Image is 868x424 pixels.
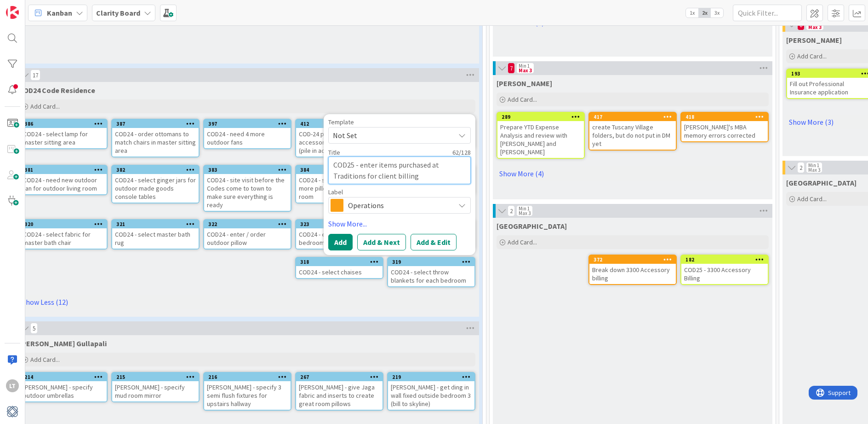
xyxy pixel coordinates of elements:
div: 417create Tuscany Village folders, but do not put in DM yet [589,113,676,150]
div: 382 [112,166,199,174]
a: 321COD24 - select master bath rug [111,219,200,250]
div: Min 1 [808,163,819,168]
div: 319COD24 - select throw blankets for each bedroom [388,258,474,286]
div: 387COD24 - order ottomans to match chairs in master sitting area [112,120,199,157]
a: 372Break down 3300 Accessory billing [588,255,677,285]
div: Max 3 [519,211,531,215]
div: 384 [300,167,383,173]
a: 383COD24 - site visit before the Codes come to town to make sure everything is ready [203,165,291,212]
div: [PERSON_NAME] - specify mud room mirror [112,381,199,401]
span: Add Card... [30,355,60,364]
div: 412COD-24 pick up art and accessories from Skyline (pile in accessory room) [296,120,383,157]
div: Max 3 [808,25,822,29]
div: 322 [208,221,291,227]
div: COD24 - select fabric for master bath chair [20,228,107,249]
div: 372Break down 3300 Accessory billing [589,256,676,284]
div: Min 1 [519,64,530,68]
div: COD24 - select ginger jars for outdoor made goods console tables [112,174,199,203]
span: 17 [30,70,40,81]
div: 267 [300,374,383,380]
div: 215 [112,373,199,381]
span: Add Card... [508,238,537,246]
div: 219 [388,373,474,381]
img: Visit kanbanzone.com [6,6,19,19]
span: 5 [30,323,38,334]
div: 289Prepare YTD Expense Analysis and review with [PERSON_NAME] and [PERSON_NAME] [497,113,584,158]
span: Label [328,189,343,195]
div: 219[PERSON_NAME] - get ding in wall fixed outside bedroom 3 (bill to skyline) [388,373,474,410]
div: COD24 - select throw blankets for each bedroom [388,266,474,286]
div: 182 [685,256,768,263]
a: 215[PERSON_NAME] - specify mud room mirror [111,372,200,402]
a: 214[PERSON_NAME] - specify outdoor umbrellas [19,372,108,402]
div: 215 [116,374,199,380]
div: 383 [204,166,291,174]
div: 323 [296,220,383,228]
div: 417 [594,114,676,120]
a: 387COD24 - order ottomans to match chairs in master sitting area [111,119,200,157]
div: 418[PERSON_NAME]'s MBA memory errors corrected [681,113,768,141]
a: 412COD-24 pick up art and accessories from Skyline (pile in accessory room) [295,119,383,157]
div: 216 [204,373,291,381]
div: COD24 - site visit before the Codes come to town to make sure everything is ready [204,174,291,211]
div: COD24 - select master bath rug [112,228,199,249]
div: 320 [20,220,107,228]
div: 382COD24 - select ginger jars for outdoor made goods console tables [112,166,199,203]
input: Quick Filter... [733,5,802,21]
div: 267 [296,373,383,381]
span: Philip [497,79,552,88]
div: 384COD24 - select fabric for more pillows for the family room [296,166,383,203]
a: Show More (4) [497,166,769,181]
div: 319 [388,258,474,266]
div: 372 [589,256,676,264]
a: 319COD24 - select throw blankets for each bedroom [387,257,475,287]
a: 386COD24 - select lamp for master sitting area [19,119,108,149]
div: 384 [296,166,383,174]
textarea: COD25 - enter items purchased at Traditions for client billing [328,157,471,184]
a: 417create Tuscany Village folders, but do not put in DM yet [588,112,677,151]
span: Add Card... [797,52,827,60]
div: 322 [204,220,291,228]
a: 381COD24 - need new outdoor fan for outdoor living room [19,165,108,195]
div: 383 [208,167,291,173]
div: 214 [24,374,107,380]
span: Not Set [333,129,448,141]
div: 318 [300,259,383,265]
div: [PERSON_NAME] - specify 3 semi flush fixtures for upstairs hallway [204,381,291,410]
a: 397COD24 - need 4 more outdoor fans [203,119,291,149]
div: [PERSON_NAME]'s MBA memory errors corrected [681,121,768,141]
label: Title [328,148,340,157]
a: 384COD24 - select fabric for more pillows for the family room [295,165,383,203]
span: Devon [497,221,567,231]
div: [PERSON_NAME] - get ding in wall fixed outside bedroom 3 (bill to skyline) [388,381,474,410]
div: 321COD24 - select master bath rug [112,220,199,249]
div: 418 [685,114,768,120]
a: Show More... [328,218,471,229]
div: 321 [112,220,199,228]
div: COD24 - select chaises [296,266,383,278]
div: 320COD24 - select fabric for master bath chair [20,220,107,249]
div: COD25 - 3300 Accessory Billing [681,264,768,284]
div: 219 [392,374,474,380]
span: Kanban [47,7,72,18]
div: COD24 - order ottomans to match chairs in master sitting area [112,128,199,157]
div: 386 [20,120,107,128]
div: 397 [208,121,291,127]
div: 412 [296,120,383,128]
div: 418 [681,113,768,121]
span: Add Card... [797,195,827,203]
img: avatar [6,405,19,418]
div: 216 [208,374,291,380]
button: Add & Edit [411,234,457,250]
div: 323COD24 - enter / order bedroom 3 chair pillow [296,220,383,249]
div: 386 [24,121,107,127]
div: COD24 - need new outdoor fan for outdoor living room [20,174,107,194]
div: Break down 3300 Accessory billing [589,264,676,284]
div: COD-24 pick up art and accessories from Skyline (pile in accessory room) [296,128,383,157]
div: 320 [24,221,107,227]
div: COD24 - need 4 more outdoor fans [204,128,291,148]
div: Min 1 [519,206,530,211]
span: 3x [711,8,723,17]
a: 320COD24 - select fabric for master bath chair [19,219,108,250]
div: 397 [204,120,291,128]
